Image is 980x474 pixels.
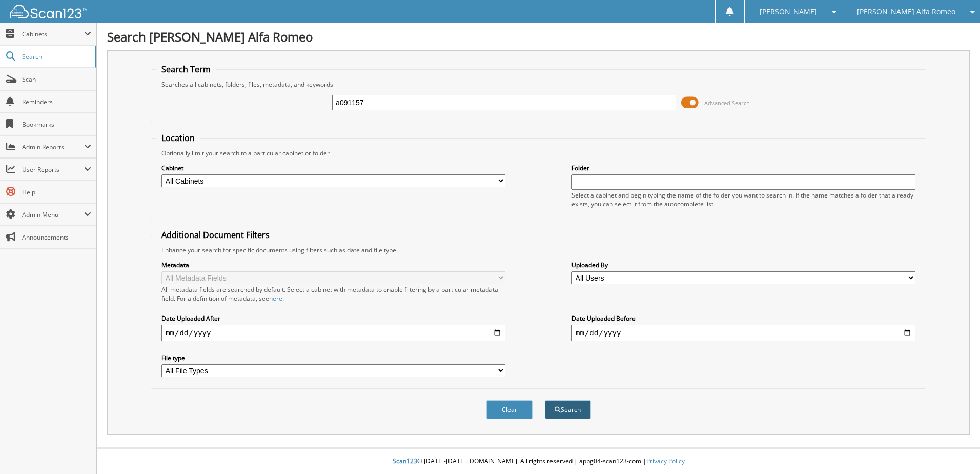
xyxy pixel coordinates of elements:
div: Select a cabinet and begin typing the name of the folder you want to search in. If the name match... [571,191,915,208]
label: Uploaded By [571,261,915,269]
h1: Search [PERSON_NAME] Alfa Romeo [107,28,970,45]
span: Admin Menu [22,210,84,219]
legend: Search Term [156,64,216,75]
label: Date Uploaded After [161,314,505,323]
label: File type [161,353,505,362]
input: start [161,325,505,341]
span: Help [22,188,91,196]
button: Search [545,400,591,419]
a: Privacy Policy [646,457,685,465]
span: Bookmarks [22,120,91,129]
span: Scan [22,75,91,84]
div: All metadata fields are searched by default. Select a cabinet with metadata to enable filtering b... [161,285,505,303]
label: Folder [571,164,915,172]
label: Date Uploaded Before [571,314,915,323]
input: end [571,325,915,341]
span: Search [22,52,90,61]
img: scan123-logo-white.svg [10,5,87,18]
span: [PERSON_NAME] [760,9,817,15]
span: Announcements [22,233,91,242]
button: Clear [486,400,533,419]
div: Searches all cabinets, folders, files, metadata, and keywords [156,80,921,89]
span: Scan123 [393,457,417,465]
span: Cabinets [22,30,84,38]
label: Metadata [161,261,505,269]
span: Advanced Search [704,99,750,107]
iframe: Chat Widget [929,425,980,474]
span: [PERSON_NAME] Alfa Romeo [857,9,955,15]
a: here [269,294,282,303]
div: Enhance your search for specific documents using filters such as date and file type. [156,246,921,254]
div: Optionally limit your search to a particular cabinet or folder [156,149,921,157]
legend: Additional Document Filters [156,229,275,241]
div: © [DATE]-[DATE] [DOMAIN_NAME]. All rights reserved | appg04-scan123-com | [97,449,980,474]
legend: Location [156,132,200,144]
label: Cabinet [161,164,505,172]
span: Reminders [22,97,91,106]
span: Admin Reports [22,143,84,151]
span: User Reports [22,165,84,174]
